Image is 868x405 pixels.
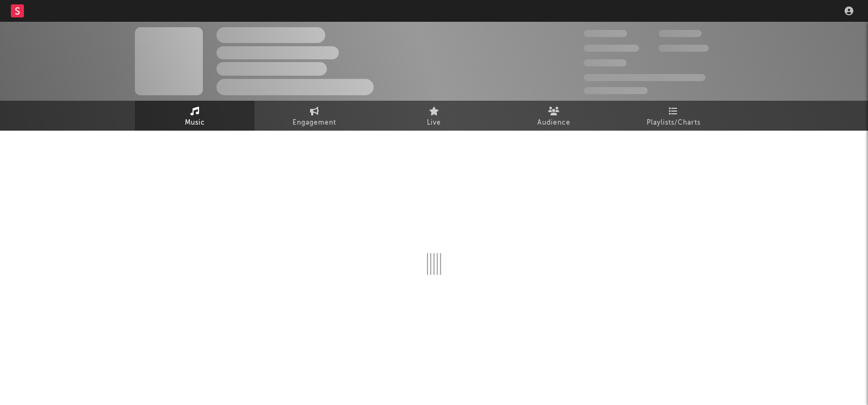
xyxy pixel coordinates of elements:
span: 100,000 [584,59,627,66]
span: Audience [537,116,571,130]
a: Live [374,101,494,131]
span: Jump Score: 85.0 [584,87,648,94]
span: 100,000 [659,30,702,37]
span: Live [427,116,441,130]
a: Audience [494,101,613,131]
span: 1,000,000 [659,45,709,52]
span: 300,000 [584,30,627,37]
span: Engagement [293,116,336,130]
span: Music [185,116,205,130]
a: Engagement [255,101,374,131]
span: 50,000,000 [584,45,639,52]
a: Music [135,101,255,131]
span: 50,000,000 Monthly Listeners [584,74,705,81]
a: Playlists/Charts [613,101,733,131]
span: Playlists/Charts [647,116,700,130]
